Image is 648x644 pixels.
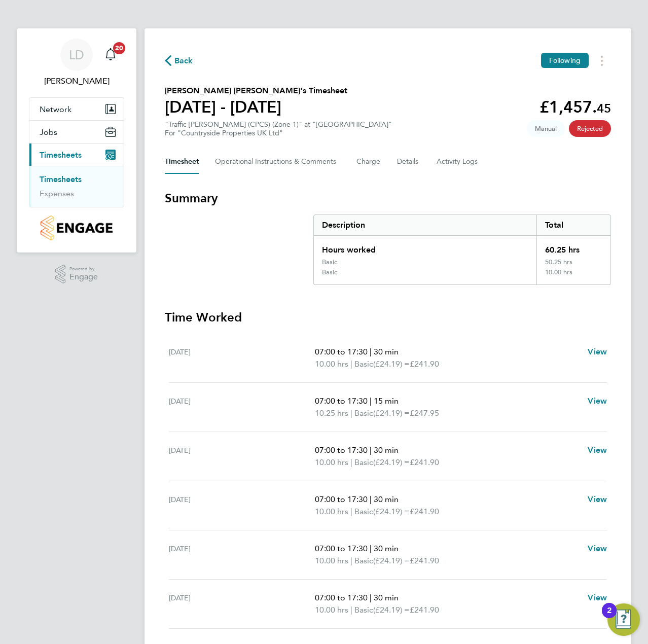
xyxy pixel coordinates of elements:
span: 10.25 hrs [315,408,348,418]
a: LD[PERSON_NAME] [29,39,124,87]
span: | [370,544,372,553]
div: Description [314,215,536,235]
span: £241.90 [410,556,439,565]
span: 30 min [374,347,399,356]
span: | [350,556,352,565]
span: Jobs [40,127,57,137]
img: countryside-properties-logo-retina.png [41,216,112,240]
span: | [370,396,372,406]
span: View [588,347,607,356]
nav: Main navigation [17,28,136,253]
span: View [588,593,607,602]
a: View [588,395,607,407]
div: Basic [322,258,337,266]
div: 10.00 hrs [536,268,610,284]
div: [DATE] [169,444,315,469]
span: | [350,605,352,615]
div: [DATE] [169,493,315,518]
span: | [350,408,352,418]
span: Powered by [69,265,98,273]
span: Engage [69,273,98,281]
span: | [370,445,372,455]
span: Basic [354,555,373,567]
span: This timesheet has been rejected. [569,120,611,137]
span: Network [40,104,71,114]
a: Timesheets [40,174,82,184]
span: £241.90 [410,605,439,615]
div: [DATE] [169,395,315,419]
h1: [DATE] - [DATE] [165,97,347,117]
span: View [588,544,607,553]
span: 07:00 to 17:30 [315,494,368,504]
span: 30 min [374,494,399,504]
button: Operational Instructions & Comments [215,150,340,174]
span: 30 min [374,445,399,455]
span: LD [69,48,84,61]
span: | [370,494,372,504]
button: Jobs [29,121,124,143]
a: 20 [100,39,121,71]
span: £241.90 [410,457,439,467]
div: 60.25 hrs [536,236,610,258]
button: Back [165,54,193,67]
span: 07:00 to 17:30 [315,396,368,406]
div: [DATE] [169,346,315,370]
button: Following [541,53,589,68]
span: (£24.19) = [373,556,410,565]
a: View [588,543,607,555]
button: Open Resource Center, 2 new notifications [607,603,640,636]
a: View [588,592,607,604]
span: Basic [354,456,373,469]
button: Network [29,98,124,120]
span: Back [174,55,193,67]
span: 30 min [374,593,399,602]
span: (£24.19) = [373,457,410,467]
span: (£24.19) = [373,605,410,615]
div: 50.25 hrs [536,258,610,268]
span: 07:00 to 17:30 [315,593,368,602]
div: [DATE] [169,543,315,567]
div: Total [536,215,610,235]
span: 10.00 hrs [315,507,348,516]
span: | [350,359,352,369]
app-decimal: £1,457. [539,97,611,117]
span: 10.00 hrs [315,359,348,369]
button: Charge [356,150,381,174]
span: 20 [113,42,125,54]
span: 45 [597,101,611,116]
span: View [588,445,607,455]
span: 15 min [374,396,399,406]
span: Basic [354,604,373,616]
span: 07:00 to 17:30 [315,445,368,455]
span: Basic [354,358,373,370]
span: Timesheets [40,150,82,160]
div: Summary [313,214,611,285]
div: "Traffic [PERSON_NAME] (CPCS) (Zone 1)" at "[GEOGRAPHIC_DATA]" [165,120,392,137]
a: View [588,444,607,456]
span: 10.00 hrs [315,457,348,467]
a: Expenses [40,189,74,198]
span: 10.00 hrs [315,605,348,615]
button: Details [397,150,420,174]
span: Basic [354,407,373,419]
div: Hours worked [314,236,536,258]
h2: [PERSON_NAME] [PERSON_NAME]'s Timesheet [165,85,347,97]
span: View [588,396,607,406]
span: Basic [354,506,373,518]
h3: Summary [165,190,611,206]
div: 2 [607,611,611,624]
span: £241.90 [410,507,439,516]
div: For "Countryside Properties UK Ltd" [165,129,392,137]
a: View [588,493,607,506]
span: This timesheet was manually created. [527,120,565,137]
span: 30 min [374,544,399,553]
span: £247.95 [410,408,439,418]
button: Timesheets Menu [593,53,611,68]
span: 07:00 to 17:30 [315,347,368,356]
span: 10.00 hrs [315,556,348,565]
span: | [350,457,352,467]
span: £241.90 [410,359,439,369]
a: Go to home page [29,216,124,240]
button: Timesheet [165,150,199,174]
span: | [370,593,372,602]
